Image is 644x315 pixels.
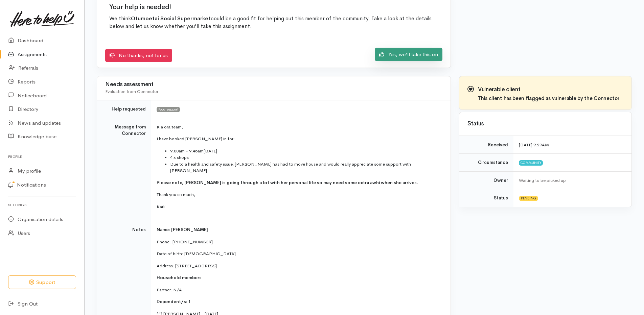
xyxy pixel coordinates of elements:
[170,148,442,154] li: 9.00am - 9.45am[DATE]
[8,152,76,161] h6: Profile
[157,203,442,210] p: Karli
[157,136,442,142] p: I have booked [PERSON_NAME] in for:
[519,160,543,166] span: Community
[519,142,549,148] time: [DATE] 9:29AM
[97,100,151,118] td: Help requested
[170,161,442,174] li: Due to a health and safety issue, [PERSON_NAME] has had to move house and would really appreciate...
[519,196,538,201] span: Pending
[157,124,442,130] p: Kia ora team,
[109,15,438,31] p: We think could be a good fit for helping out this member of the community. Take a look at the det...
[157,263,442,269] p: Address: [STREET_ADDRESS]
[157,107,180,112] span: Food support
[8,275,76,289] button: Support
[157,239,442,245] p: Phone: [PHONE_NUMBER]
[105,89,158,94] span: Evaluation from Connector
[157,250,442,257] p: Date of birth: [DEMOGRAPHIC_DATA]
[157,299,191,305] span: Dependent/s: 1
[109,3,438,11] h2: Your help is needed!
[170,154,442,161] li: 4 x shops
[105,49,172,63] a: No thanks, not for us
[157,180,418,186] b: Please note, [PERSON_NAME] is going through a lot with her personal life so may need some extra a...
[157,275,202,281] span: Household members
[105,81,442,88] h3: Needs assessment
[131,15,211,22] b: Otumoetai Social Supermarket
[478,87,619,93] h3: Vulnerable client
[157,227,208,233] span: Name: [PERSON_NAME]
[157,287,442,293] p: Partner: N/A
[459,171,513,189] td: Owner
[459,136,513,154] td: Received
[519,177,623,184] div: Waiting to be picked up
[459,154,513,172] td: Circumstance
[459,189,513,207] td: Status
[157,191,442,198] p: Thank you so much,
[97,118,151,221] td: Message from Connector
[467,121,623,127] h3: Status
[478,96,619,101] h4: This client has been flagged as vulnerable by the Connector
[8,200,76,210] h6: Settings
[375,48,442,62] a: Yes, we'll take this on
